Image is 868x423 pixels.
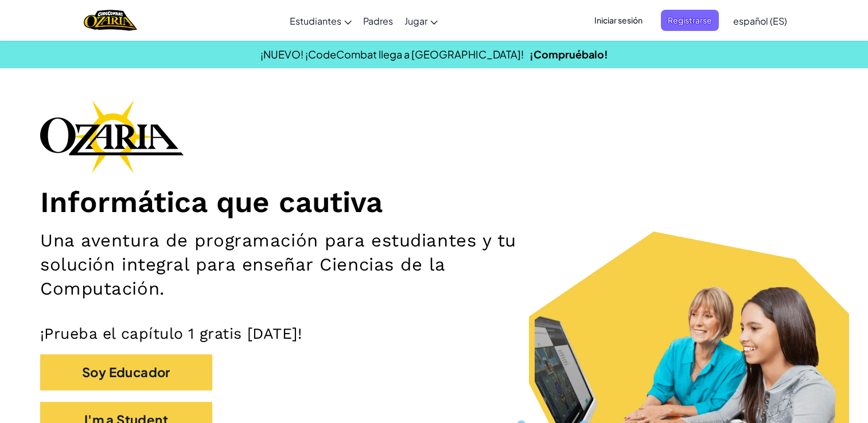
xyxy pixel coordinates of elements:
img: Ozaria branding logo [40,100,184,173]
a: Jugar [399,5,443,36]
span: ¡NUEVO! ¡CodeCombat llega a [GEOGRAPHIC_DATA]! [260,48,524,61]
span: español (ES) [733,15,787,27]
p: ¡Prueba el capítulo 1 gratis [DATE]! [40,324,828,343]
h2: Una aventura de programación para estudiantes y tu solución integral para enseñar Ciencias de la ... [40,229,568,301]
img: Home [84,9,137,32]
button: Soy Educador [40,354,212,390]
a: español (ES) [727,5,793,36]
button: Iniciar sesión [587,10,649,31]
span: Estudiantes [290,15,341,27]
button: Registrarse [661,10,719,31]
a: Ozaria by CodeCombat logo [84,9,137,32]
h1: Informática que cautiva [40,185,828,220]
span: Jugar [404,15,427,27]
a: Estudiantes [284,5,357,36]
a: ¡Compruébalo! [530,48,608,61]
a: Padres [357,5,399,36]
